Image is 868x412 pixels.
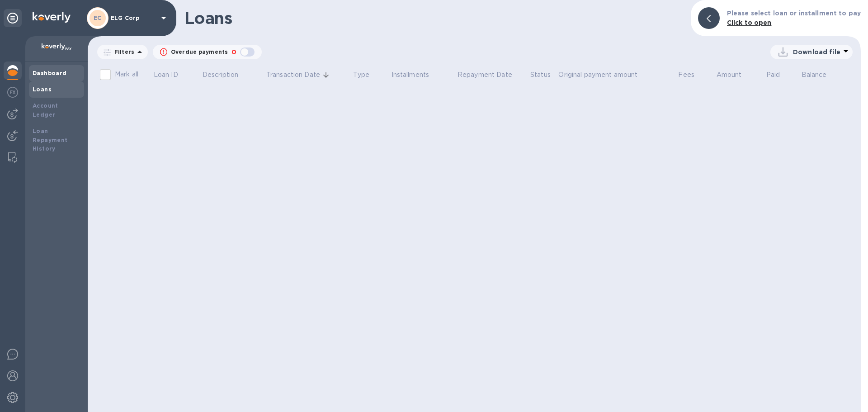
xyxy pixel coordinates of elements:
p: Transaction Date [266,70,320,80]
p: Installments [392,70,429,80]
p: Description [203,70,238,80]
span: Type [353,70,381,80]
b: Please select loan or installment to pay [727,9,861,17]
p: Loan ID [154,70,178,80]
p: Balance [802,70,827,80]
span: Paid [766,70,792,80]
b: Loan Repayment History [33,128,68,152]
h1: Loans [184,9,684,28]
p: Amount [717,70,742,80]
img: Logo [33,12,71,23]
p: Repayment Date [458,70,512,80]
img: Foreign exchange [7,87,18,98]
span: Fees [678,70,706,80]
p: Overdue payments [171,48,228,56]
b: EC [94,14,102,21]
span: Description [203,70,250,80]
p: ELG Corp [111,15,156,21]
p: Filters [111,48,134,56]
div: Unpin categories [4,9,22,27]
button: Overdue payments0 [153,45,262,59]
p: Mark all [115,70,138,79]
b: Dashboard [33,70,67,76]
span: Installments [392,70,441,80]
span: Amount [717,70,754,80]
span: Loan ID [154,70,190,80]
span: Transaction Date [266,70,332,80]
p: 0 [231,47,236,57]
p: Status [530,70,551,80]
p: Fees [678,70,694,80]
p: Original payment amount [558,70,637,80]
p: Paid [766,70,780,80]
span: Original payment amount [558,70,649,80]
span: Balance [802,70,839,80]
p: Type [353,70,369,80]
b: Click to open [727,19,772,26]
b: Account Ledger [33,102,58,118]
b: Loans [33,86,52,93]
p: Download file [793,47,840,57]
